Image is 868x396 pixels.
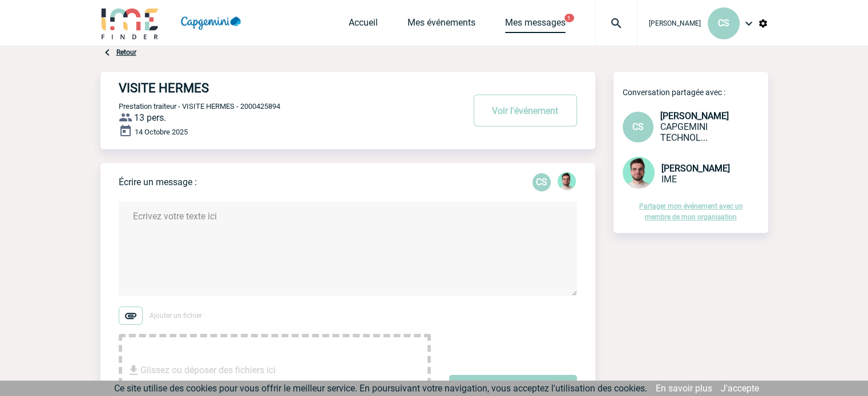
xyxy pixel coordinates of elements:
p: Conversation partagée avec : [623,88,768,97]
img: IME-Finder [100,7,160,39]
img: 121547-2.png [623,157,655,189]
span: [PERSON_NAME] [649,19,701,27]
a: J'accepte [721,383,759,394]
span: [PERSON_NAME] [661,163,730,174]
span: Ajouter un fichier [150,312,202,320]
button: 1 [564,14,574,22]
div: Benjamin ROLAND [558,172,576,193]
span: 14 Octobre 2025 [135,128,188,136]
a: Retour [116,48,136,56]
span: Prestation traiteur - VISITE HERMES - 2000425894 [119,102,280,111]
a: Partager mon événement avec un membre de mon organisation [639,202,743,221]
img: file_download.svg [127,364,140,377]
a: Mes événements [407,17,475,33]
span: CAPGEMINI TECHNOLOGY SERVICES [660,121,708,143]
a: Mes messages [505,17,566,33]
a: Accueil [349,17,378,33]
span: Ce site utilise des cookies pour vous offrir le meilleur service. En poursuivant votre navigation... [114,383,647,394]
p: CS [532,173,551,191]
span: [PERSON_NAME] [660,111,729,121]
a: En savoir plus [656,383,712,394]
img: 121547-2.png [558,172,576,190]
h4: VISITE HERMES [119,81,430,95]
div: Cécile SCHUCK [532,173,551,191]
span: 13 pers. [134,112,166,123]
span: CS [632,121,644,132]
span: CS [718,18,729,28]
span: IME [661,174,677,185]
button: Voir l'événement [474,95,577,126]
p: Écrire un message : [119,177,197,187]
